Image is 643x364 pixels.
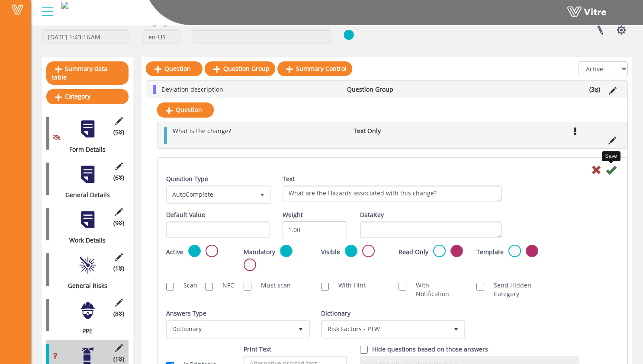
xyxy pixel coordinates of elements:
div: Save [602,151,620,161]
div: General Risks [46,281,122,290]
label: Template [476,248,504,256]
li: (3 ) [585,85,604,94]
span: select [254,187,270,202]
span: (6 ) [113,173,124,182]
label: Question Type [166,175,208,183]
span: Dictionary [167,321,293,337]
label: Hide questions based on those answers [372,345,488,354]
div: PPE [46,327,122,335]
span: (9 ) [113,219,124,227]
label: Mandatory [244,248,275,256]
label: With Hint [330,281,366,290]
label: Default Value [166,211,205,219]
span: select [293,321,309,337]
label: Print Text [244,345,271,354]
a: Question [146,61,203,76]
span: (1 ) [113,264,124,273]
li: Question Group [343,85,412,94]
a: Category [46,89,129,104]
span: Risk Factors - PTW [322,321,448,337]
input: Scan [166,283,174,291]
input: Send Hidden Category [476,283,484,291]
div: General Details [46,191,122,199]
label: With Notification [407,281,463,298]
div: Form Details [46,145,122,154]
a: Summary Control [277,61,352,76]
a: Question [157,102,214,117]
input: Hide question based on answer [360,346,368,354]
label: Scan [175,281,192,290]
input: With Hint [321,283,329,291]
span: (5 ) [113,128,124,137]
li: Text Only [349,127,417,135]
label: Must scan [252,281,291,290]
label: Visible [321,248,340,256]
span: What is the change? [173,127,231,135]
a: Question Group [205,61,275,76]
span: (1 ) [113,355,124,364]
label: Read Only [399,248,428,256]
input: Must scan [244,283,251,291]
span: AutoComplete [167,187,254,202]
input: NFC [205,283,213,291]
label: NFC [214,281,231,290]
textarea: What are the Hazards associated with this change? [283,185,502,202]
span: select [448,321,464,337]
label: Dictionary [321,309,350,318]
a: Summary data table [46,61,129,85]
span: Deviation description [161,85,223,93]
input: With Notification [399,283,406,291]
span: (8 ) [113,310,124,318]
label: DataKey [360,211,384,219]
label: Weight [283,211,303,219]
label: Send Hidden Category [485,281,541,298]
img: 145bab0d-ac9d-4db8-abe7-48df42b8fa0a.png [61,2,68,9]
label: Active [166,248,183,256]
div: Work Details [46,236,122,245]
label: Text [283,175,295,183]
label: Answers Type [166,309,206,318]
img: yes [344,29,354,40]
